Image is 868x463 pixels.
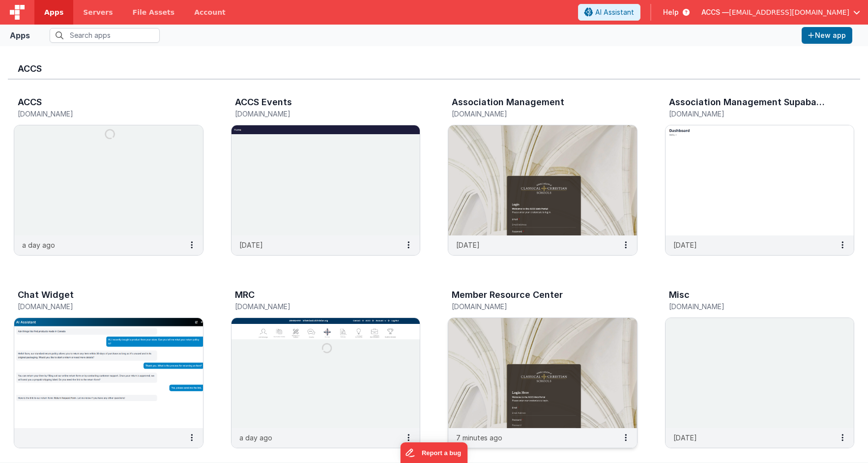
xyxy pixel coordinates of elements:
[578,4,640,21] button: AI Assistant
[239,240,263,250] p: [DATE]
[235,303,396,310] h5: [DOMAIN_NAME]
[10,29,30,41] div: Apps
[452,303,613,310] h5: [DOMAIN_NAME]
[239,433,272,443] p: a day ago
[456,433,502,443] p: 7 minutes ago
[235,97,292,107] h3: ACCS Events
[18,303,179,310] h5: [DOMAIN_NAME]
[401,442,468,463] iframe: Marker.io feedback button
[235,290,255,300] h3: MRC
[701,7,860,17] button: ACCS — [EMAIL_ADDRESS][DOMAIN_NAME]
[18,64,850,74] h3: ACCS
[22,240,55,250] p: a day ago
[235,110,396,117] h5: [DOMAIN_NAME]
[452,290,563,300] h3: Member Resource Center
[663,7,679,17] span: Help
[669,290,690,300] h3: Misc
[669,303,830,310] h5: [DOMAIN_NAME]
[701,7,729,17] span: ACCS —
[669,97,827,107] h3: Association Management Supabase Test
[802,27,852,44] button: New app
[595,7,634,17] span: AI Assistant
[18,110,179,117] h5: [DOMAIN_NAME]
[673,240,697,250] p: [DATE]
[729,7,849,17] span: [EMAIL_ADDRESS][DOMAIN_NAME]
[456,240,480,250] p: [DATE]
[673,433,697,443] p: [DATE]
[83,7,113,17] span: Servers
[18,97,42,107] h3: ACCS
[452,97,564,107] h3: Association Management
[50,28,160,43] input: Search apps
[44,7,63,17] span: Apps
[133,7,175,17] span: File Assets
[669,110,830,117] h5: [DOMAIN_NAME]
[452,110,613,117] h5: [DOMAIN_NAME]
[18,290,74,300] h3: Chat Widget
